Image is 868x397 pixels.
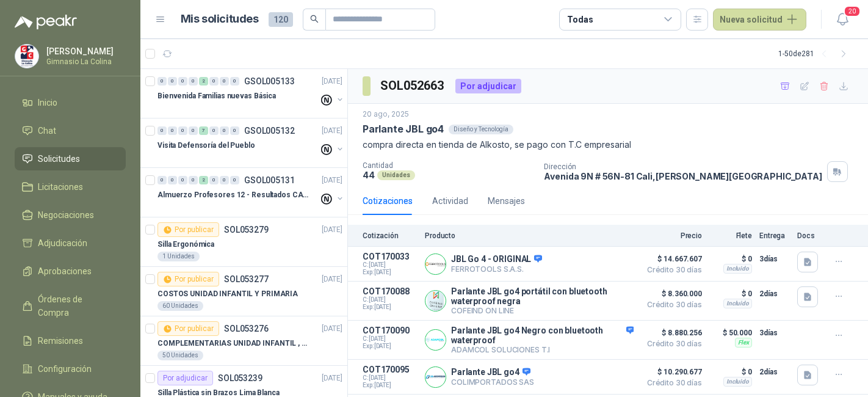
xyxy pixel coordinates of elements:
[189,77,198,86] div: 0
[451,377,534,387] p: COLIMPORTADOS SAS
[140,217,347,267] a: Por publicarSOL053279[DATE] Silla Ergonómica1 Unidades
[425,367,446,387] img: Company Logo
[713,9,806,31] button: Nueva solicitud
[209,126,219,135] div: 0
[322,274,342,285] p: [DATE]
[322,125,342,137] p: [DATE]
[425,330,446,350] img: Company Logo
[168,126,177,135] div: 0
[230,126,239,135] div: 0
[544,162,822,171] p: Dirección
[363,335,418,343] span: C: [DATE]
[157,74,345,113] a: 0 0 0 0 2 0 0 0 GSOL005133[DATE] Bienvenida Familias nuevas Básica
[15,91,126,114] a: Inicio
[15,45,38,68] img: Company Logo
[641,231,702,240] p: Precio
[641,340,702,348] span: Crédito 30 días
[38,236,87,250] span: Adjudicación
[157,173,345,212] a: 0 0 0 0 2 0 0 0 GSOL005131[DATE] Almuerzo Profesores 12 - Resultados CAmbridge
[15,231,126,255] a: Adjudicación
[363,365,418,374] p: COT170095
[199,176,208,184] div: 2
[157,77,167,86] div: 0
[844,5,861,17] span: 20
[209,77,219,86] div: 0
[709,231,752,240] p: Flete
[181,10,259,28] h1: Mis solicitudes
[168,77,177,86] div: 0
[157,126,167,135] div: 0
[363,382,418,389] span: Exp: [DATE]
[363,170,375,180] p: 44
[189,126,198,135] div: 0
[244,126,295,135] p: GSOL005132
[363,231,418,240] p: Cotización
[380,76,446,95] h3: SOL052663
[224,275,269,283] p: SOL053277
[363,194,413,208] div: Cotizaciones
[15,15,77,29] img: Logo peakr
[244,77,295,86] p: GSOL005133
[778,44,853,64] div: 1 - 50 de 281
[157,189,309,201] p: Almuerzo Profesores 12 - Resultados CAmbridge
[723,299,752,308] div: Incluido
[641,252,702,266] span: $ 14.667.607
[199,77,208,86] div: 2
[157,252,200,261] div: 1 Unidades
[38,208,94,222] span: Negociaciones
[199,126,208,135] div: 7
[425,291,446,311] img: Company Logo
[178,77,187,86] div: 0
[224,324,269,333] p: SOL053276
[38,362,92,376] span: Configuración
[157,222,219,237] div: Por publicar
[723,377,752,387] div: Incluido
[759,326,790,340] p: 3 días
[224,225,269,234] p: SOL053279
[140,316,347,366] a: Por publicarSOL053276[DATE] COMPLEMENTARIAS UNIDAD INFANTIL , PRIMARIA Y BTO50 Unidades
[449,125,513,134] div: Diseño y Tecnología
[759,286,790,301] p: 2 días
[15,203,126,227] a: Negociaciones
[363,123,444,136] p: Parlante JBL go4
[709,365,752,379] p: $ 0
[451,345,634,354] p: ADAMCOL SOLUCIONES T.I
[38,293,114,319] span: Órdenes de Compra
[455,79,521,93] div: Por adjudicar
[220,77,229,86] div: 0
[451,367,534,378] p: Parlante JBL go4
[488,194,525,208] div: Mensajes
[451,264,542,274] p: FERROTOOLS S.A.S.
[15,119,126,142] a: Chat
[140,267,347,316] a: Por publicarSOL053277[DATE] COSTOS UNIDAD INFANTIL Y PRIMARIA60 Unidades
[168,176,177,184] div: 0
[425,231,634,240] p: Producto
[157,351,203,360] div: 50 Unidades
[178,126,187,135] div: 0
[451,306,634,315] p: COFEIND ON LINE
[157,301,203,311] div: 60 Unidades
[15,147,126,170] a: Solicitudes
[218,374,262,382] p: SOL053239
[38,180,83,194] span: Licitaciones
[15,288,126,324] a: Órdenes de Compra
[157,272,219,286] div: Por publicar
[709,286,752,301] p: $ 0
[363,304,418,311] span: Exp: [DATE]
[363,269,418,276] span: Exp: [DATE]
[363,286,418,296] p: COT170088
[363,326,418,335] p: COT170090
[451,286,634,306] p: Parlante JBL go4 portátil con bluetooth waterproof negra
[322,323,342,335] p: [DATE]
[38,124,56,137] span: Chat
[451,254,542,265] p: JBL Go 4 - ORIGINAL
[425,254,446,274] img: Company Logo
[15,357,126,381] a: Configuración
[567,13,593,26] div: Todas
[189,176,198,184] div: 0
[38,96,57,109] span: Inicio
[322,76,342,87] p: [DATE]
[15,175,126,198] a: Licitaciones
[157,90,276,102] p: Bienvenida Familias nuevas Básica
[322,373,342,384] p: [DATE]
